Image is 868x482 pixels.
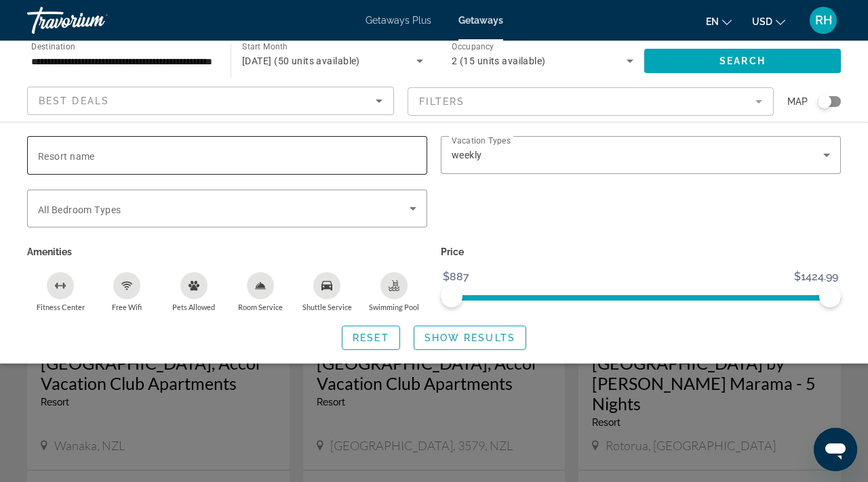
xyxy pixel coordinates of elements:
[752,12,785,31] button: Change currency
[706,12,732,31] button: Change language
[441,295,841,298] ngx-slider: ngx-slider
[414,326,526,350] button: Show Results
[27,3,163,38] a: Travorium
[787,92,808,111] span: Map
[441,286,462,307] span: ngx-slider
[719,56,766,66] span: Search
[452,42,494,51] span: Occupancy
[441,267,471,287] span: $887
[242,42,288,51] span: Start Month
[39,95,109,106] span: Best Deals
[458,15,503,26] a: Getaways
[366,15,431,26] a: Getaways Plus
[31,41,75,51] span: Destination
[39,93,382,109] mat-select: Sort by
[815,14,832,27] span: RH
[94,271,160,312] button: Free Wifi
[38,204,121,215] span: All Bedroom Types
[353,332,389,343] span: Reset
[161,271,227,312] button: Pets Allowed
[792,267,840,287] span: $1424.99
[369,303,419,311] span: Swimming Pool
[342,326,400,350] button: Reset
[706,16,719,27] span: en
[38,151,95,162] span: Resort name
[112,303,142,311] span: Free Wifi
[294,271,360,312] button: Shuttle Service
[425,332,515,343] span: Show Results
[238,303,283,311] span: Room Service
[227,271,294,312] button: Room Service
[819,286,841,307] span: ngx-slider-max
[408,87,774,116] button: Filter
[441,242,841,261] p: Price
[242,56,360,66] span: [DATE] (50 units available)
[302,303,352,311] span: Shuttle Service
[452,150,482,160] span: weekly
[806,6,841,35] button: User Menu
[452,136,511,146] span: Vacation Types
[27,242,427,261] p: Amenities
[644,49,841,73] button: Search
[752,16,772,27] span: USD
[172,303,215,311] span: Pets Allowed
[452,56,546,66] span: 2 (15 units available)
[37,303,85,311] span: Fitness Center
[814,428,857,471] iframe: Button to launch messaging window
[27,271,94,312] button: Fitness Center
[361,271,427,312] button: Swimming Pool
